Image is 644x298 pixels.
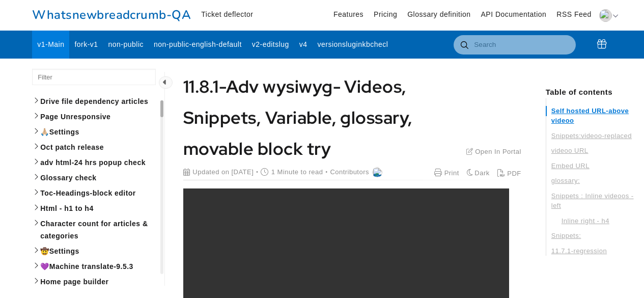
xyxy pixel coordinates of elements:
a: fork-v1 [69,31,103,59]
span: Glossary check [40,172,157,184]
span: Table of contents [546,88,612,96]
a: Whatsnewbreadcrumb-QA [32,5,191,25]
div: Contributors [330,167,372,177]
span: v2-editslug [252,40,289,48]
a: glossary: [551,176,639,186]
a: Snippets : Inline videoos -left [551,191,639,211]
span: Settings [49,245,157,257]
img: Shree checkd'souza Gayathri szép [372,167,382,177]
a: Pricing [374,9,397,20]
a: 🤠Settings [32,243,158,259]
a: adv html-24 hrs popup check [32,155,158,170]
input: Filter [32,69,156,85]
span: v1-Main [37,40,64,48]
span: Dark [474,169,489,177]
span: What's New [597,39,606,49]
a: Snippets:videoo-replaced [551,131,639,141]
span: Character count for articles & categories [40,218,157,242]
a: API Documentation [481,9,547,20]
img: adf9c687-6b1d-4318-a726-fecd34dc1caa.png [599,9,612,22]
a: Snippets: [551,231,639,241]
span: PDF [507,170,521,177]
a: 11.7.1-regression [551,246,639,256]
a: 🙏🏼Settings [32,124,158,140]
h1: 11.8.1-Adv wysiwyg- Videos, Snippets, Variable, glossary, movable block try [183,71,454,165]
a: Self hosted URL-above videoo [551,106,639,126]
a: Toc-Headings-block editor [32,185,158,201]
span: Open In Portal [475,148,521,155]
span: Html - h1 to h4 [40,202,157,214]
a: Drive file dependency articles [32,94,158,109]
a: non-public-english-default [149,31,247,59]
a: versionsluginkbcheck [313,31,396,59]
a: Oct patch release [32,140,158,155]
a: Html - h1 to h4 [32,201,158,216]
span: adv html-24 hrs popup check [40,156,157,169]
span: Page Unresponsive [40,111,157,123]
a: v1-Main [32,31,69,59]
a: Inline right - h4 [562,216,639,226]
span: Print [444,169,459,177]
a: videoo URL [551,146,639,156]
a: non-public [103,31,149,59]
a: 💜 [32,259,158,274]
a: Ticket deflector [201,9,253,20]
span: Toc-Headings-block editor [40,187,157,199]
span: non-public [108,40,144,48]
a: Glossary check [32,170,158,185]
span: Home page builder [40,276,157,288]
span: Oct patch release [40,141,157,153]
a: v2-editslug [247,31,294,59]
a: Features [333,9,363,20]
span: Machine translate-9.5.3 [49,260,157,273]
span: Settings [49,126,157,138]
span: Drive file dependency articles [40,95,157,107]
span: 1 Minute to read [269,167,323,177]
a: RSS Feed [556,9,591,20]
span: fork-v1 [74,40,98,48]
a: Embed URL [551,161,639,171]
input: Search [454,35,576,55]
span: Updated on [DATE] [190,167,254,177]
span: versionsluginkbcheck [318,40,390,48]
span: Hide category [159,76,173,89]
span: v4 [299,40,307,48]
span: non-public-english-default [154,40,242,48]
a: v4 [294,31,313,59]
a: Glossary definition [407,9,470,20]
